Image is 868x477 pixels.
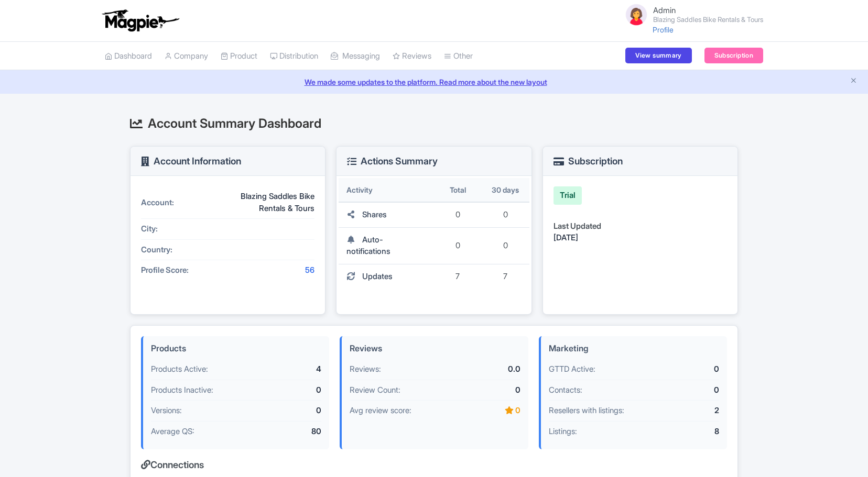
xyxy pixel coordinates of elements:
[165,42,208,71] a: Company
[141,156,241,167] h3: Account Information
[554,186,582,205] div: Trial
[350,384,460,396] div: Review Count:
[549,384,659,396] div: Contacts:
[503,209,508,219] span: 0
[220,264,314,276] div: 56
[151,426,262,438] div: Average QS:
[151,405,262,417] div: Versions:
[151,363,262,375] div: Products Active:
[262,363,321,375] div: 4
[554,232,727,244] div: [DATE]
[100,9,181,32] img: logo-ab69f6fb50320c5b225c76a69d11143b.png
[262,426,321,438] div: 80
[393,42,431,71] a: Reviews
[350,363,460,375] div: Reviews:
[141,223,220,235] div: City:
[549,344,719,353] h4: Marketing
[659,426,719,438] div: 8
[549,405,659,417] div: Resellers with listings:
[461,405,520,417] div: 0
[362,209,387,219] span: Shares
[331,42,380,71] a: Messaging
[141,244,220,256] div: Country:
[549,363,659,375] div: GTTD Active:
[350,405,460,417] div: Avg review score:
[262,405,321,417] div: 0
[549,426,659,438] div: Listings:
[444,42,473,71] a: Other
[503,240,508,250] span: 0
[262,384,321,396] div: 0
[270,42,318,71] a: Distribution
[220,191,314,214] div: Blazing Saddles Bike Rentals & Tours
[554,220,727,232] div: Last Updated
[704,48,763,63] a: Subscription
[461,363,520,375] div: 0.0
[130,117,738,130] h2: Account Summary Dashboard
[141,197,220,209] div: Account:
[434,228,482,264] td: 0
[347,156,438,167] h3: Actions Summary
[653,25,674,34] a: Profile
[625,48,691,63] a: View summary
[653,16,763,23] small: Blazing Saddles Bike Rentals & Tours
[350,344,520,353] h4: Reviews
[617,2,763,27] a: Admin Blazing Saddles Bike Rentals & Tours
[221,42,257,71] a: Product
[659,405,719,417] div: 2
[105,42,152,71] a: Dashboard
[434,203,482,228] td: 0
[141,460,727,470] h4: Connections
[554,156,623,167] h3: Subscription
[850,75,858,87] button: Close announcement
[151,344,321,353] h4: Products
[624,2,649,27] img: avatar_key_member-9c1dde93af8b07d7383eb8b5fb890c87.png
[503,271,507,281] span: 7
[339,178,434,203] th: Activity
[141,264,220,276] div: Profile Score:
[659,363,719,375] div: 0
[659,384,719,396] div: 0
[461,384,520,396] div: 0
[151,384,262,396] div: Products Inactive:
[482,178,529,203] th: 30 days
[362,271,393,281] span: Updates
[434,178,482,203] th: Total
[653,5,676,15] span: Admin
[346,235,390,257] span: Auto-notifications
[6,76,862,87] a: We made some updates to the platform. Read more about the new layout
[434,264,482,289] td: 7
